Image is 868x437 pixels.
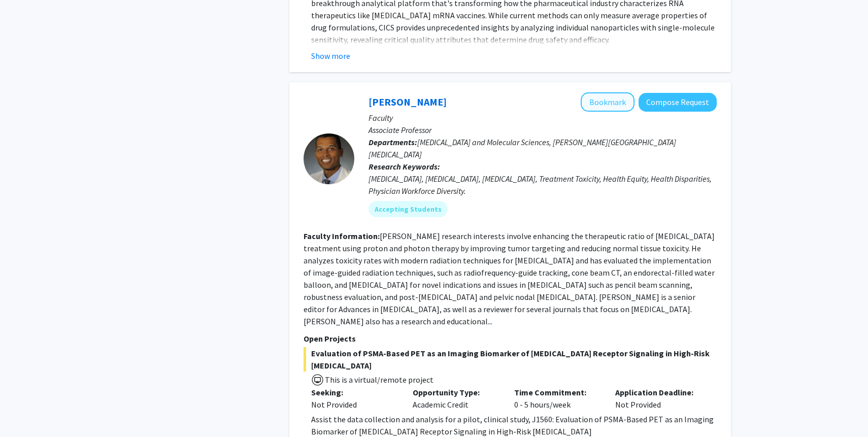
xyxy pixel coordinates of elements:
[615,386,702,398] p: Application Deadline:
[639,93,717,112] button: Compose Request to Curtiland Deville
[311,398,397,411] div: Not Provided
[8,391,43,429] iframe: Chat
[324,375,433,385] span: This is a virtual/remote project
[514,386,600,398] p: Time Commitment:
[304,231,380,241] b: Faculty Information:
[369,95,447,108] a: [PERSON_NAME]
[369,137,417,147] b: Departments:
[311,386,397,398] p: Seeking:
[608,386,709,411] div: Not Provided
[369,112,717,124] p: Faculty
[304,332,717,345] p: Open Projects
[413,386,499,398] p: Opportunity Type:
[507,386,608,411] div: 0 - 5 hours/week
[405,386,507,411] div: Academic Credit
[304,347,717,372] span: Evaluation of PSMA-Based PET as an Imaging Biomarker of [MEDICAL_DATA] Receptor Signaling in High...
[369,124,717,136] p: Associate Professor
[369,201,448,217] mat-chip: Accepting Students
[369,137,676,159] span: [MEDICAL_DATA] and Molecular Sciences, [PERSON_NAME][GEOGRAPHIC_DATA][MEDICAL_DATA]
[369,173,717,197] div: [MEDICAL_DATA], [MEDICAL_DATA], [MEDICAL_DATA], Treatment Toxicity, Health Equity, Health Dispari...
[581,92,635,112] button: Add Curtiland Deville to Bookmarks
[304,231,715,326] fg-read-more: [PERSON_NAME] research interests involve enhancing the therapeutic ratio of [MEDICAL_DATA] treatm...
[311,50,350,62] button: Show more
[369,161,440,172] b: Research Keywords:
